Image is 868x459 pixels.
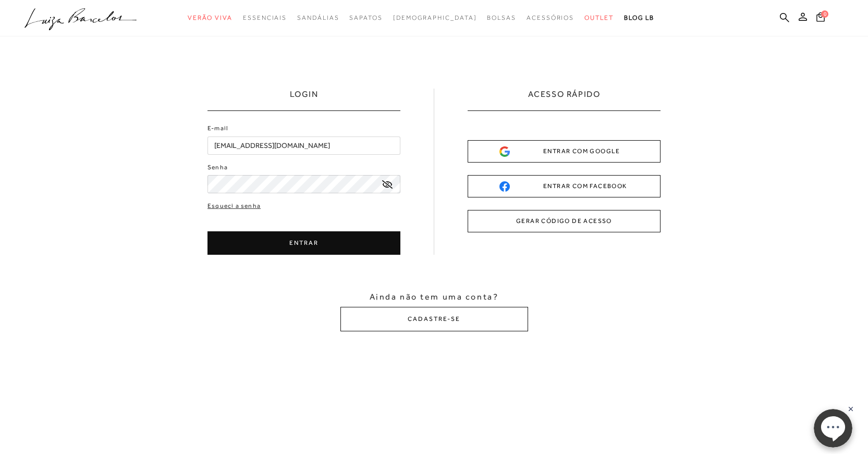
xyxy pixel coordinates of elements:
input: E-mail [207,137,400,155]
span: BLOG LB [624,14,654,21]
span: Verão Viva [188,14,233,21]
div: ENTRAR COM FACEBOOK [499,181,629,192]
span: Bolsas [487,14,516,21]
span: [DEMOGRAPHIC_DATA] [393,14,477,21]
span: Acessórios [527,14,574,21]
span: Sapatos [349,14,382,21]
span: Sandálias [297,14,339,21]
button: ENTRAR [207,231,400,255]
h2: ACESSO RÁPIDO [528,89,601,110]
button: GERAR CÓDIGO DE ACESSO [468,210,661,232]
h1: LOGIN [290,89,319,110]
label: Senha [207,163,228,172]
span: 0 [821,10,828,18]
div: ENTRAR COM GOOGLE [499,146,629,157]
span: Ainda não tem uma conta? [370,291,498,303]
a: categoryNavScreenReaderText [487,8,516,28]
button: ENTRAR COM FACEBOOK [468,175,661,197]
span: Outlet [584,14,614,21]
a: categoryNavScreenReaderText [349,8,382,28]
button: 0 [813,11,828,26]
a: categoryNavScreenReaderText [527,8,574,28]
button: CADASTRE-SE [340,307,528,331]
a: BLOG LB [624,8,654,28]
a: categoryNavScreenReaderText [297,8,339,28]
button: ENTRAR COM GOOGLE [468,140,661,163]
a: Esqueci a senha [207,201,261,211]
a: noSubCategoriesText [393,8,477,28]
a: categoryNavScreenReaderText [188,8,233,28]
label: E-mail [207,123,228,133]
span: Essenciais [243,14,287,21]
a: categoryNavScreenReaderText [584,8,614,28]
a: exibir senha [382,180,393,188]
a: categoryNavScreenReaderText [243,8,287,28]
